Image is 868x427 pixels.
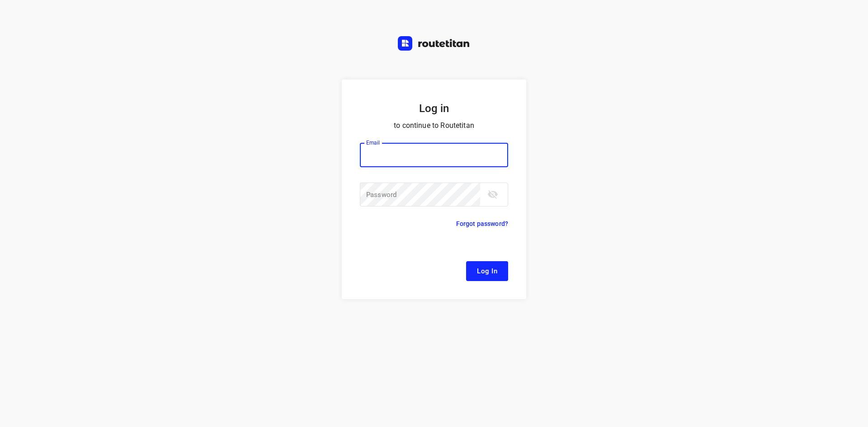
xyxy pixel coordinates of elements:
[398,36,470,51] img: Routetitan
[466,261,508,281] button: Log In
[484,185,502,203] button: toggle password visibility
[360,101,508,116] h5: Log in
[456,218,508,229] p: Forgot password?
[360,119,508,132] p: to continue to Routetitan
[477,265,497,277] span: Log In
